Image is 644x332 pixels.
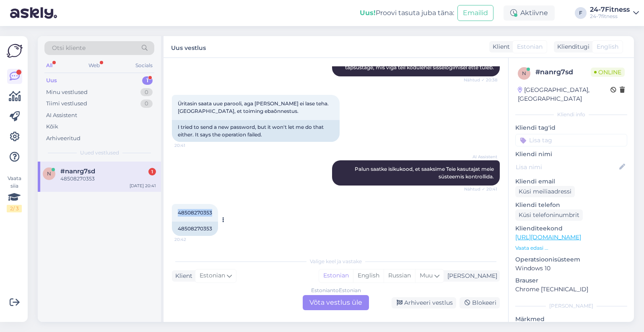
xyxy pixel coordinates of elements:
a: [URL][DOMAIN_NAME] [515,233,581,241]
p: Windows 10 [515,264,627,273]
div: [PERSON_NAME] [444,272,497,280]
div: Võta vestlus üle [303,295,369,310]
div: [PERSON_NAME] [515,302,627,310]
div: 2 / 3 [7,205,22,212]
div: Uus [46,76,57,85]
div: Socials [134,60,154,71]
div: Tiimi vestlused [46,99,87,108]
p: Märkmed [515,315,627,324]
div: Estonian to Estonian [311,287,361,294]
input: Lisa tag [515,134,627,146]
div: Estonian [319,269,353,282]
span: English [597,42,618,51]
span: Uued vestlused [80,149,119,157]
div: Klienditugi [554,42,589,51]
span: n [522,70,526,76]
span: Nähtud ✓ 20:38 [464,77,497,83]
span: Otsi kliente [52,44,86,52]
input: Lisa nimi [516,162,618,172]
div: Vaata siia [7,175,22,212]
div: 48508270353 [172,222,218,236]
div: Küsi meiliaadressi [515,186,575,197]
div: 1 [142,76,153,85]
p: Kliendi telefon [515,201,627,209]
div: 0 [140,99,153,108]
div: # nanrg7sd [535,67,591,77]
p: Kliendi email [515,177,627,186]
button: Emailid [457,5,493,21]
span: Nähtud ✓ 20:41 [464,186,497,192]
span: Estonian [517,42,543,51]
a: 24-7Fitness24-7fitness [590,6,639,20]
p: Kliendi tag'id [515,123,627,132]
div: Klient [172,272,192,280]
div: Kõik [46,123,58,131]
p: Operatsioonisüsteem [515,255,627,264]
div: F [575,7,587,19]
span: Muu [420,272,433,279]
span: Estonian [200,271,225,280]
span: #nanrg7sd [60,167,95,175]
div: Minu vestlused [46,88,88,97]
p: Kliendi nimi [515,150,627,159]
span: n [47,170,51,177]
label: Uus vestlus [171,41,206,52]
div: 24-7fitness [590,13,630,20]
div: Arhiveeritud [46,134,80,143]
span: Palun saatke isikukood, et saaksime Teie kasutajat meie süsteemis kontrollida. [355,166,495,180]
div: Küsi telefoninumbrit [515,209,583,221]
div: Arhiveeri vestlus [392,297,456,308]
span: Üritasin saata uue parooli, aga [PERSON_NAME] ei lase teha. [GEOGRAPHIC_DATA], et toiming ebaõnne... [178,100,330,114]
div: [DATE] 20:41 [130,183,156,189]
img: Askly Logo [7,43,23,59]
div: English [353,269,384,282]
p: Klienditeekond [515,224,627,233]
b: Uus! [360,9,376,17]
div: 1 [148,168,156,175]
span: AI Assistent [466,154,497,160]
div: Proovi tasuta juba täna: [360,8,454,18]
p: Chrome [TECHNICAL_ID] [515,285,627,294]
span: 20:42 [174,236,206,243]
div: Aktiivne [504,5,555,21]
div: 48508270353 [60,175,156,183]
div: Valige keel ja vastake [172,258,500,265]
span: 48508270353 [178,209,212,216]
div: Web [87,60,101,71]
p: Brauser [515,276,627,285]
p: Vaata edasi ... [515,244,627,252]
div: 24-7Fitness [590,6,630,13]
div: [GEOGRAPHIC_DATA], [GEOGRAPHIC_DATA] [518,86,610,103]
div: Russian [384,269,415,282]
div: AI Assistent [46,111,77,120]
div: All [44,60,54,71]
div: Kliendi info [515,111,627,118]
div: Blokeeri [460,297,500,308]
div: I tried to send a new password, but it won't let me do that either. It says the operation failed. [172,120,340,142]
div: 0 [140,88,153,97]
div: Klient [489,42,510,51]
span: Online [591,68,625,77]
span: 20:41 [174,142,206,149]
